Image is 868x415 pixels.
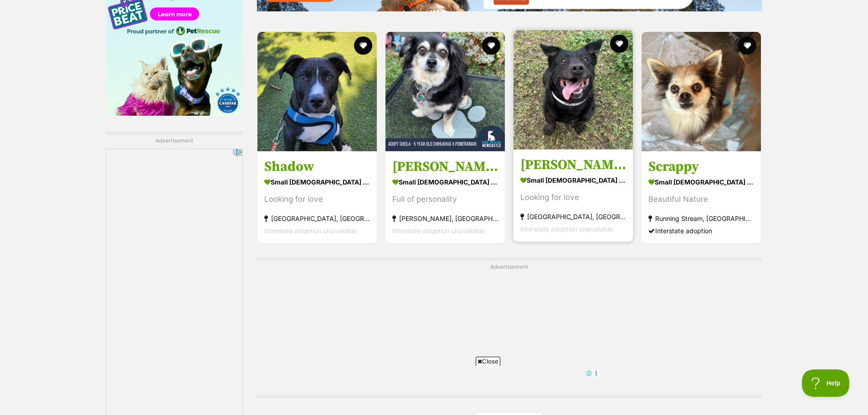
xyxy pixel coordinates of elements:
[648,175,754,188] strong: small [DEMOGRAPHIC_DATA] Dog
[482,36,500,55] button: favourite
[648,158,754,175] h3: Scrappy
[264,175,370,188] strong: small [DEMOGRAPHIC_DATA] Dog
[288,275,730,389] iframe: Advertisement
[610,35,628,53] button: favourite
[257,258,762,398] div: Advertisement
[642,151,761,243] a: Scrappy small [DEMOGRAPHIC_DATA] Dog Beautiful Nature Running Stream, [GEOGRAPHIC_DATA] Interstat...
[354,36,372,55] button: favourite
[435,0,441,7] img: adc.png
[514,30,633,149] img: Brutus imp 2111 - Cardigan Welsh Corgi Dog
[648,212,754,224] strong: Running Stream, [GEOGRAPHIC_DATA]
[520,225,613,232] span: Interstate adoption unavailable
[264,212,370,224] strong: [GEOGRAPHIC_DATA], [GEOGRAPHIC_DATA]
[648,224,754,236] div: Interstate adoption
[520,173,626,186] strong: small [DEMOGRAPHIC_DATA] Dog
[648,193,754,205] div: Beautiful Nature
[476,357,500,366] span: Close
[802,369,850,397] iframe: Help Scout Beacon - Open
[392,158,498,175] h3: [PERSON_NAME] - [DEMOGRAPHIC_DATA] Chihuahua X Pomeranian
[392,193,498,205] div: Full of personality
[392,175,498,188] strong: small [DEMOGRAPHIC_DATA] Dog
[268,369,600,410] iframe: Advertisement
[392,212,498,224] strong: [PERSON_NAME], [GEOGRAPHIC_DATA]
[385,151,505,243] a: [PERSON_NAME] - [DEMOGRAPHIC_DATA] Chihuahua X Pomeranian small [DEMOGRAPHIC_DATA] Dog Full of pe...
[514,149,633,241] a: [PERSON_NAME] imp 2111 small [DEMOGRAPHIC_DATA] Dog Looking for love [GEOGRAPHIC_DATA], [GEOGRAPH...
[257,151,377,243] a: Shadow small [DEMOGRAPHIC_DATA] Dog Looking for love [GEOGRAPHIC_DATA], [GEOGRAPHIC_DATA] Interst...
[520,210,626,222] strong: [GEOGRAPHIC_DATA], [GEOGRAPHIC_DATA]
[264,193,370,205] div: Looking for love
[739,36,757,55] button: favourite
[385,32,505,151] img: Sheila - 5 Year Old Chihuahua X Pomeranian - Chihuahua x Pomeranian Dog
[642,32,761,151] img: Scrappy - Chihuahua Dog
[264,158,370,175] h3: Shadow
[257,32,377,151] img: Shadow - Staffordshire Terrier x Australian Cattledog
[264,226,357,234] span: Interstate adoption unavailable
[520,191,626,203] div: Looking for love
[520,156,626,173] h3: [PERSON_NAME] imp 2111
[392,226,485,234] span: Interstate adoption unavailable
